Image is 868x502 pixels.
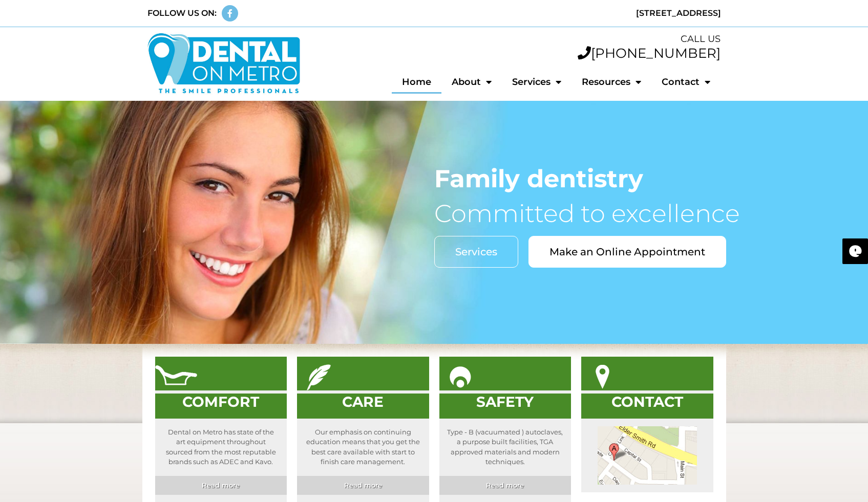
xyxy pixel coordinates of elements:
[311,32,721,46] div: CALL US
[571,70,651,94] a: Resources
[202,482,240,489] span: Read more
[342,393,384,410] a: CARE
[155,419,287,476] p: Dental on Metro has state of the art equipment throughout sourced from the most reputable brands ...
[502,70,571,94] a: Services
[392,70,441,94] a: Home
[147,7,217,19] div: FOLLOW US ON:
[476,393,534,410] a: SAFETY
[434,236,518,268] a: Services
[439,419,571,476] p: Type - B (vacuumated ) autoclaves, a purpose built facilities, TGA approved materials and modern ...
[344,482,382,489] span: Read more
[549,247,705,257] span: Make an Online Appointment
[439,7,721,19] div: [STREET_ADDRESS]
[578,45,721,61] a: [PHONE_NUMBER]
[297,419,429,476] p: Our emphasis on continuing education means that you get the best care available with start to fin...
[455,247,497,257] span: Services
[611,393,683,410] a: CONTACT
[311,70,721,94] nav: Menu
[486,482,524,489] span: Read more
[182,393,259,410] a: COMFORT
[651,70,721,94] a: Contact
[528,236,726,268] a: Make an Online Appointment
[441,70,502,94] a: About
